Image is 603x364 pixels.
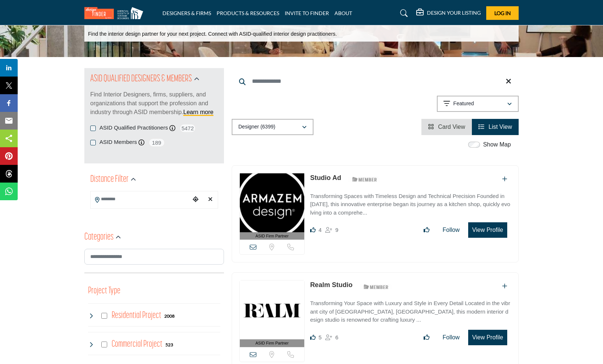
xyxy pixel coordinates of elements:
[90,126,96,131] input: ASID Qualified Practitioners checkbox
[438,124,465,130] span: Card View
[164,314,175,319] b: 2008
[478,124,512,130] a: View List
[310,188,511,217] a: Transforming Spaces with Timeless Design and Technical Precision Founded in [DATE], this innovati...
[319,227,322,233] span: 4
[310,335,316,340] i: Likes
[240,173,304,232] img: Studio Ad
[84,7,147,19] img: Site Logo
[416,9,481,18] div: DESIGN YOUR LISTING
[319,334,322,340] span: 5
[91,192,190,206] input: Search Location
[99,124,168,132] label: ASID Qualified Practitioners
[99,138,137,146] label: ASID Members
[468,222,507,238] button: View Profile
[453,100,474,107] p: Featured
[112,309,161,322] h4: Residential Project: Types of projects range from simple residential renovations to highly comple...
[90,173,129,186] h2: Distance Filter
[438,223,464,237] button: Follow
[335,227,338,233] span: 9
[483,140,511,149] label: Show Map
[325,226,338,234] div: Followers
[165,341,173,348] div: 523 Results For Commercial Project
[84,249,224,265] input: Search Category
[179,124,196,133] span: 5472
[438,330,464,345] button: Follow
[310,299,511,324] p: Transforming Your Space with Luxury and Style in Every Detail Located in the vibrant city of [GEO...
[502,176,507,182] a: Add To List
[360,282,393,291] img: ASID Members Badge Icon
[486,6,519,20] button: Log In
[256,340,289,346] span: ASID Firm Partner
[240,280,304,347] a: ASID Firm Partner
[90,90,218,117] p: Find Interior Designers, firms, suppliers, and organizations that support the profession and indu...
[502,283,507,289] a: Add To List
[90,140,96,145] input: ASID Members checkbox
[84,231,113,244] h2: Categories
[310,173,341,183] p: Studio Ad
[101,313,107,319] input: Select Residential Project checkbox
[310,174,341,181] a: Studio Ad
[419,330,434,345] button: Like listing
[183,109,214,115] a: Learn more
[335,334,338,340] span: 6
[472,119,519,135] li: List View
[393,7,413,19] a: Search
[310,281,353,289] a: Realm Studio
[348,175,381,184] img: ASID Members Badge Icon
[240,173,304,240] a: ASID Firm Partner
[310,227,316,233] i: Likes
[419,223,434,237] button: Like listing
[90,73,192,86] h2: ASID QUALIFIED DESIGNERS & MEMBERS
[310,192,511,217] p: Transforming Spaces with Timeless Design and Technical Precision Founded in [DATE], this innovati...
[310,280,353,290] p: Realm Studio
[88,31,337,38] p: Find the interior design partner for your next project. Connect with ASID-qualified interior desi...
[238,123,275,131] p: Designer (6399)
[205,192,216,208] div: Clear search location
[165,342,173,347] b: 523
[190,192,201,208] div: Choose your current location
[112,338,162,351] h4: Commercial Project: Involve the design, construction, or renovation of spaces used for business p...
[148,138,165,147] span: 189
[101,342,107,347] input: Select Commercial Project checkbox
[421,119,472,135] li: Card View
[334,10,352,16] a: ABOUT
[428,124,465,130] a: View Card
[325,333,338,342] div: Followers
[162,10,211,16] a: DESIGNERS & FIRMS
[488,124,512,130] span: List View
[285,10,329,16] a: INVITE TO FINDER
[217,10,279,16] a: PRODUCTS & RESOURCES
[494,10,511,16] span: Log In
[427,10,481,16] h5: DESIGN YOUR LISTING
[310,295,511,324] a: Transforming Your Space with Luxury and Style in Every Detail Located in the vibrant city of [GEO...
[256,233,289,239] span: ASID Firm Partner
[232,73,519,90] input: Search Keyword
[232,119,313,135] button: Designer (6399)
[468,330,507,345] button: View Profile
[437,96,519,112] button: Featured
[240,280,304,339] img: Realm Studio
[88,284,120,298] button: Project Type
[164,312,175,319] div: 2008 Results For Residential Project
